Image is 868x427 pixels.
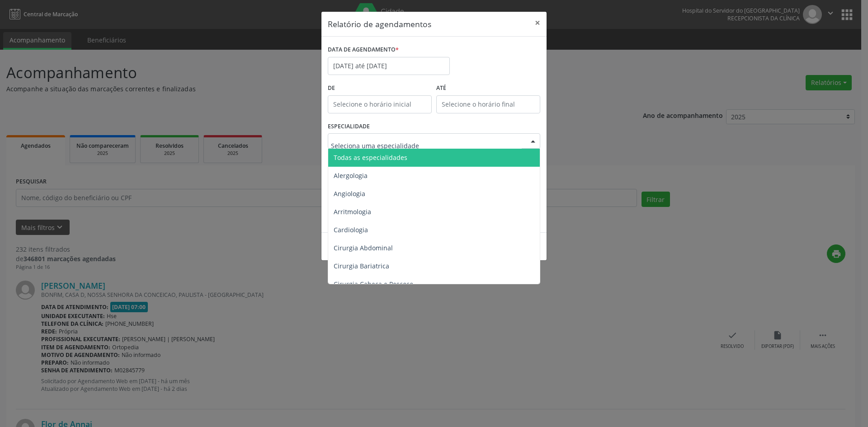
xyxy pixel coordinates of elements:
[328,81,432,95] label: De
[528,12,547,34] button: Close
[334,207,371,216] span: Arritmologia
[328,43,399,57] label: DATA DE AGENDAMENTO
[328,18,431,30] h5: Relatório de agendamentos
[331,136,522,155] input: Seleciona uma especialidade
[334,171,368,180] span: Alergologia
[436,81,540,95] label: ATÉ
[334,244,393,252] span: Cirurgia Abdominal
[328,120,370,134] label: ESPECIALIDADE
[328,57,450,75] input: Selecione uma data ou intervalo
[328,95,432,113] input: Selecione o horário inicial
[436,95,540,113] input: Selecione o horário final
[334,153,407,162] span: Todas as especialidades
[334,189,365,198] span: Angiologia
[334,262,389,270] span: Cirurgia Bariatrica
[334,225,368,234] span: Cardiologia
[334,280,413,288] span: Cirurgia Cabeça e Pescoço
